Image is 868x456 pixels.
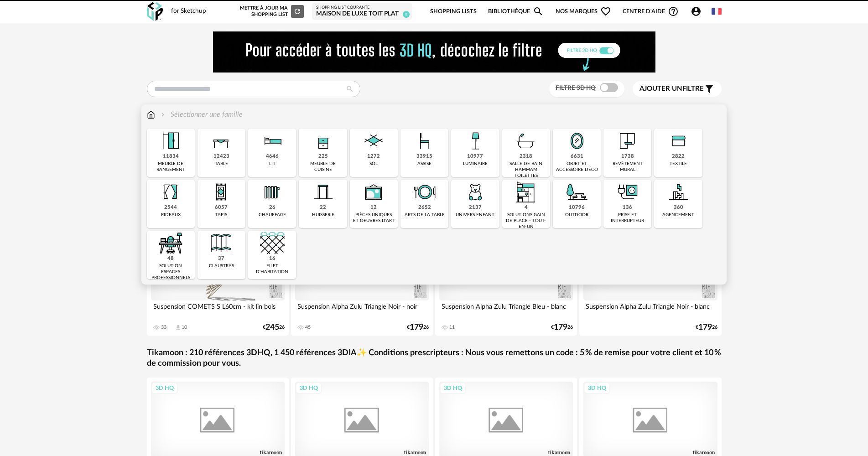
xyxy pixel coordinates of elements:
div: 2822 [672,153,685,160]
div: Suspension Alpha Zulu Triangle Noir - noir [295,301,429,319]
img: ArtTable.png [412,180,437,204]
div: meuble de rangement [150,161,192,173]
div: 6631 [571,153,583,160]
img: FILTRE%20HQ%20NEW_V1%20(4).gif [213,31,655,73]
img: Papier%20peint.png [615,129,640,153]
img: fr [712,6,722,16]
div: € 26 [551,324,573,331]
img: Assise.png [412,129,437,153]
span: Account Circle icon [691,6,702,17]
span: Refresh icon [293,9,301,14]
img: Table.png [209,129,234,153]
img: Huiserie.png [311,180,335,204]
div: solution espaces professionnels [150,263,192,281]
img: UniversEnfant.png [463,180,488,204]
span: 179 [410,324,423,331]
div: pièces uniques et oeuvres d'art [353,212,395,224]
span: 179 [554,324,567,331]
div: outdoor [565,212,588,218]
div: 45 [305,324,311,331]
div: maison de luxe toit plat [316,10,408,18]
img: OXP [147,2,163,21]
img: svg+xml;base64,PHN2ZyB3aWR0aD0iMTYiIGhlaWdodD0iMTYiIHZpZXdCb3g9IjAgMCAxNiAxNiIgZmlsbD0ibm9uZSIgeG... [159,109,166,120]
img: espace-de-travail.png [158,231,183,255]
div: arts de la table [405,212,445,218]
div: 136 [623,204,632,211]
div: 37 [218,255,224,262]
span: 0 [403,11,410,18]
span: Download icon [175,324,182,331]
span: Filtre 3D HQ [556,85,596,91]
img: Luminaire.png [463,129,488,153]
img: Radiateur.png [260,180,285,204]
div: Suspension Alpha Zulu Triangle Bleu - blanc [439,301,573,319]
span: Help Circle Outline icon [668,6,679,17]
img: Sol.png [361,129,386,153]
div: 11834 [163,153,179,160]
div: 6057 [215,204,228,211]
a: Tikamoon : 210 références 3DHQ, 1 450 références 3DIA✨ Conditions prescripteurs : Nous vous remet... [147,348,722,369]
div: filet d'habitation [251,263,293,275]
div: salle de bain hammam toilettes [505,161,547,179]
img: UniqueOeuvre.png [361,180,386,204]
div: 16 [269,255,275,262]
div: 1272 [367,153,380,160]
img: Salle%20de%20bain.png [514,129,538,153]
div: meuble de cuisine [301,161,344,173]
div: rideaux [161,212,181,218]
img: Tapis.png [209,180,234,204]
div: € 26 [263,324,285,331]
div: chauffage [259,212,286,218]
div: 33915 [416,153,432,160]
img: Outdoor.png [565,180,589,204]
img: filet.png [260,231,285,255]
div: univers enfant [456,212,494,218]
div: 1738 [621,153,634,160]
div: Suspension Alpha Zulu Triangle Noir - blanc [583,301,717,319]
span: Heart Outline icon [600,6,611,17]
div: 3D HQ [584,382,610,394]
div: € 26 [696,324,717,331]
div: assise [417,161,431,167]
img: Miroir.png [565,129,589,153]
span: Nos marques [556,1,611,22]
div: 4 [525,204,528,211]
div: Sélectionner une famille [159,109,243,120]
span: 245 [265,324,279,331]
div: € 26 [407,324,429,331]
div: 2652 [418,204,431,211]
div: 3D HQ [151,382,178,394]
div: 12 [370,204,377,211]
div: 3D HQ [440,382,466,394]
span: Ajouter un [639,85,682,92]
div: tapis [215,212,227,218]
div: Suspension COMETS S L60cm - kit lin bois [151,301,285,319]
div: 360 [674,204,683,211]
img: Rangement.png [311,129,335,153]
div: table [215,161,228,167]
div: luminaire [463,161,488,167]
div: huisserie [312,212,334,218]
img: Rideaux.png [158,180,183,204]
span: Filter icon [704,83,715,94]
a: Shopping List courante maison de luxe toit plat 0 [316,5,408,18]
a: BibliothèqueMagnify icon [488,1,544,22]
img: ToutEnUn.png [514,180,538,204]
div: Mettre à jour ma Shopping List [238,5,304,18]
div: 11 [449,324,455,331]
div: solutions gain de place - tout-en-un [505,212,547,230]
div: revêtement mural [606,161,649,173]
div: 2137 [469,204,482,211]
div: Shopping List courante [316,5,408,10]
div: lit [269,161,275,167]
img: Agencement.png [666,180,691,204]
img: svg+xml;base64,PHN2ZyB3aWR0aD0iMTYiIGhlaWdodD0iMTciIHZpZXdCb3g9IjAgMCAxNiAxNyIgZmlsbD0ibm9uZSIgeG... [147,109,155,120]
div: 10977 [467,153,483,160]
div: 33 [161,324,166,331]
div: 26 [269,204,275,211]
div: objet et accessoire déco [556,161,598,173]
a: Shopping Lists [430,1,477,22]
div: 4646 [266,153,279,160]
div: for Sketchup [171,7,206,16]
span: Centre d'aideHelp Circle Outline icon [623,6,679,17]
